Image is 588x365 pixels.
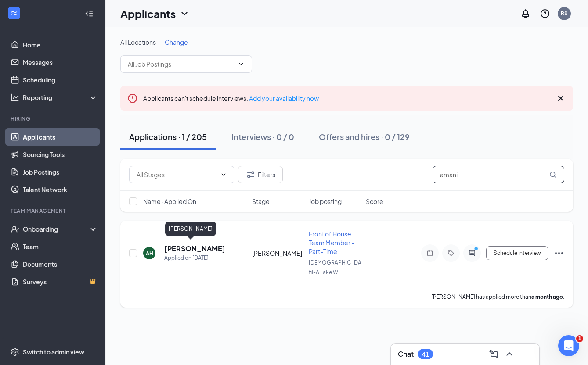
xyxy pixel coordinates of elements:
[245,169,256,180] svg: Filter
[398,349,414,359] h3: Chat
[319,131,410,142] div: Offers and hires · 0 / 129
[11,93,19,102] svg: Analysis
[252,249,304,258] div: [PERSON_NAME]
[220,171,227,178] svg: ChevronDown
[520,8,531,19] svg: Notifications
[23,36,98,54] a: Home
[165,222,216,236] div: [PERSON_NAME]
[366,197,383,206] span: Score
[520,349,530,359] svg: Minimize
[165,38,188,46] span: Change
[487,347,501,361] button: ComposeMessage
[128,59,234,69] input: All Job Postings
[446,250,456,257] svg: Tag
[518,347,532,361] button: Minimize
[309,197,342,206] span: Job posting
[556,93,566,104] svg: Cross
[486,246,548,260] button: Schedule Interview
[23,181,98,198] a: Talent Network
[11,207,96,215] div: Team Management
[164,254,225,262] div: Applied on [DATE]
[249,94,319,102] a: Add your availability now
[11,115,96,122] div: Hiring
[472,246,483,253] svg: PrimaryDot
[23,71,98,89] a: Scheduling
[120,38,156,46] span: All Locations
[129,131,207,142] div: Applications · 1 / 205
[23,146,98,163] a: Sourcing Tools
[309,259,371,276] span: [DEMOGRAPHIC_DATA]-fil-A Lake W ...
[23,273,98,290] a: SurveysCrown
[431,293,564,301] p: [PERSON_NAME] has applied more than .
[127,93,138,104] svg: Error
[11,225,19,233] svg: UserCheck
[561,10,568,17] div: RS
[238,61,245,68] svg: ChevronDown
[502,347,516,361] button: ChevronUp
[467,250,477,257] svg: ActiveChat
[179,8,190,19] svg: ChevronDown
[554,248,564,258] svg: Ellipses
[146,250,153,257] div: AH
[23,93,98,102] div: Reporting
[143,197,196,206] span: Name · Applied On
[531,293,563,300] b: a month ago
[504,349,515,359] svg: ChevronUp
[85,9,94,18] svg: Collapse
[576,335,583,342] span: 1
[164,244,225,254] h5: [PERSON_NAME]
[10,9,18,18] svg: WorkstreamLogo
[120,6,176,21] h1: Applicants
[143,94,319,102] span: Applicants can't schedule interviews.
[425,250,435,257] svg: Note
[231,131,294,142] div: Interviews · 0 / 0
[23,163,98,181] a: Job Postings
[23,54,98,71] a: Messages
[558,335,579,356] iframe: Intercom live chat
[137,170,216,179] input: All Stages
[252,197,270,206] span: Stage
[23,128,98,146] a: Applicants
[23,225,90,233] div: Onboarding
[422,351,429,358] div: 41
[23,347,84,356] div: Switch to admin view
[23,238,98,255] a: Team
[549,171,556,178] svg: MagnifyingGlass
[433,166,564,183] input: Search in applications
[540,8,550,19] svg: QuestionInfo
[488,349,499,359] svg: ComposeMessage
[309,230,354,255] span: Front of House Team Member - Part-Time
[238,166,283,183] button: Filter Filters
[23,255,98,273] a: Documents
[11,347,19,356] svg: Settings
